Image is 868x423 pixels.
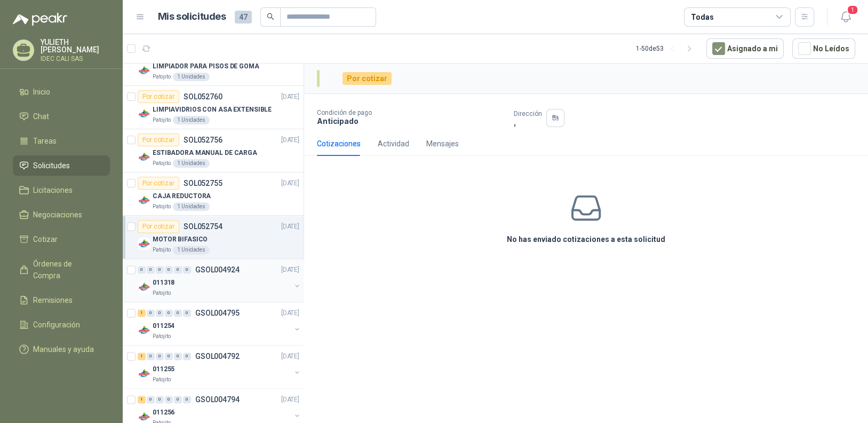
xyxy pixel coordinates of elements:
[281,308,299,318] p: [DATE]
[165,309,173,317] div: 0
[156,352,164,360] div: 0
[514,110,542,117] p: Dirección
[195,396,240,403] p: GSOL004794
[174,266,182,273] div: 0
[13,315,110,335] a: Configuración
[153,73,171,81] p: Patojito
[426,138,459,150] div: Mensajes
[41,38,110,53] p: YULIETH [PERSON_NAME]
[317,109,505,116] p: Condición de pago
[138,177,179,190] div: Por cotizar
[153,148,257,158] p: ESTIBADORA MANUAL DE CARGA
[147,396,155,403] div: 0
[636,40,698,57] div: 1 - 50 de 53
[13,205,110,225] a: Negociaciones
[691,11,713,23] div: Todas
[184,136,222,144] p: SOL052756
[317,116,505,126] p: Anticipado
[33,294,73,306] span: Remisiones
[33,160,70,171] span: Solicitudes
[13,155,110,176] a: Solicitudes
[138,396,146,403] div: 1
[156,396,164,403] div: 0
[147,309,155,317] div: 0
[173,202,210,211] div: 1 Unidades
[836,7,855,27] button: 1
[138,280,150,293] img: Company Logo
[173,159,210,168] div: 1 Unidades
[195,352,240,360] p: GSOL004792
[281,395,299,405] p: [DATE]
[281,135,299,145] p: [DATE]
[138,350,301,384] a: 1 0 0 0 0 0 GSOL004792[DATE] Company Logo011255Patojito
[158,9,226,25] h1: Mis solicitudes
[13,131,110,151] a: Tareas
[153,375,171,384] p: Patojito
[156,309,164,317] div: 0
[138,134,179,146] div: Por cotizar
[138,220,179,233] div: Por cotizar
[153,364,174,374] p: 011255
[174,309,182,317] div: 0
[153,246,171,254] p: Patojito
[507,233,665,245] h3: No has enviado cotizaciones a esta solicitud
[378,138,409,150] div: Actividad
[183,352,191,360] div: 0
[123,173,304,216] a: Por cotizarSOL052755[DATE] Company LogoCAJA REDUCTORAPatojito1 Unidades
[13,229,110,249] a: Cotizar
[33,135,57,147] span: Tareas
[138,309,146,317] div: 1
[281,265,299,275] p: [DATE]
[153,116,171,124] p: Patojito
[13,290,110,310] a: Remisiones
[173,73,210,81] div: 1 Unidades
[138,90,179,103] div: Por cotizar
[33,233,58,245] span: Cotizar
[33,86,50,98] span: Inicio
[183,266,191,273] div: 0
[153,202,171,211] p: Patojito
[138,151,150,163] img: Company Logo
[184,93,222,100] p: SOL052760
[138,194,150,207] img: Company Logo
[165,396,173,403] div: 0
[153,332,171,341] p: Patojito
[153,408,174,418] p: 011256
[13,180,110,200] a: Licitaciones
[13,82,110,102] a: Inicio
[123,43,304,86] a: Por cotizarSOL052761[DATE] Company LogoLIMPIADOR PARA PISOS DE GOMAPatojito1 Unidades
[153,321,174,331] p: 011254
[147,266,155,273] div: 0
[183,396,191,403] div: 0
[13,339,110,359] a: Manuales y ayuda
[13,106,110,127] a: Chat
[281,351,299,362] p: [DATE]
[514,117,542,127] p: ,
[33,111,49,122] span: Chat
[153,234,208,245] p: MOTOR BIFASICO
[174,396,182,403] div: 0
[153,278,174,288] p: 011318
[281,178,299,189] p: [DATE]
[165,266,173,273] div: 0
[195,309,240,317] p: GSOL004795
[33,209,82,221] span: Negociaciones
[165,352,173,360] div: 0
[153,289,171,297] p: Patojito
[33,184,73,196] span: Licitaciones
[138,64,150,77] img: Company Logo
[123,86,304,129] a: Por cotizarSOL052760[DATE] Company LogoLIMPIAVIDRIOS CON ASA EXTENSIBLEPatojito1 Unidades
[174,352,182,360] div: 0
[33,343,94,355] span: Manuales y ayuda
[153,159,171,168] p: Patojito
[13,13,67,26] img: Logo peakr
[33,319,80,331] span: Configuración
[138,367,150,380] img: Company Logo
[138,266,146,273] div: 0
[847,5,858,15] span: 1
[138,237,150,250] img: Company Logo
[41,56,110,62] p: IDEC CALI SAS
[153,105,272,115] p: LIMPIAVIDRIOS CON ASA EXTENSIBLE
[13,254,110,286] a: Órdenes de Compra
[173,246,210,254] div: 1 Unidades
